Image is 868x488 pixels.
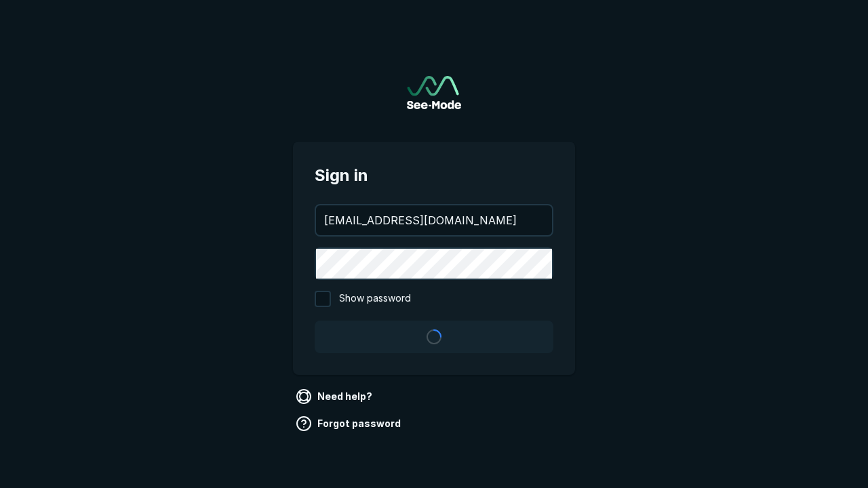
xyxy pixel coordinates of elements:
a: Forgot password [293,413,406,434]
img: See-Mode Logo [407,76,461,109]
span: Sign in [315,163,553,188]
span: Show password [339,291,411,307]
a: Need help? [293,386,378,407]
a: Go to sign in [407,76,461,109]
input: your@email.com [316,205,552,235]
